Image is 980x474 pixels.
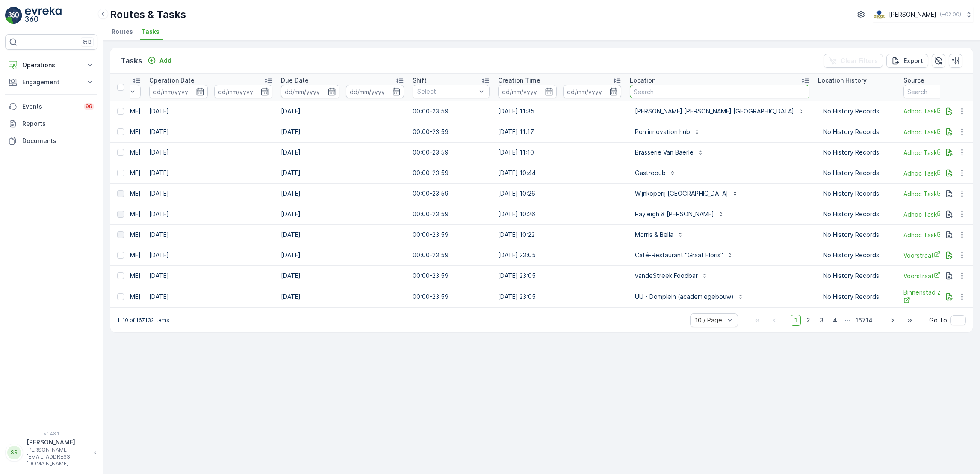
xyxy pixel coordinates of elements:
p: Tasks [121,55,142,67]
span: v 1.48.1 [5,431,97,436]
button: [PERSON_NAME](+02:00) [873,7,973,22]
p: Reports [22,119,94,128]
td: [DATE] [277,265,408,286]
p: [PERSON_NAME] [27,438,90,447]
td: 00:00-23:59 [408,265,494,286]
p: No History Records [823,107,890,116]
div: Toggle Row Selected [117,128,124,135]
p: Morris & Bella [635,230,673,239]
p: Add [159,56,171,65]
td: [DATE] [277,183,408,204]
input: dd/mm/yyyy [149,85,208,98]
a: Events99 [5,98,97,115]
button: Café-Restaurant "Graaf Floris" [630,248,738,262]
td: [DATE] [277,122,408,142]
p: No History Records [823,251,890,259]
img: logo [5,7,22,24]
p: Documents [22,137,94,145]
p: Location History [818,76,867,85]
td: [DATE] 23:05 [494,286,626,307]
td: [DATE] [145,142,277,163]
td: 00:00-23:59 [408,163,494,183]
div: Toggle Row Selected [117,149,124,156]
button: UU - Domplein (academiegebouw) [630,290,749,304]
td: [DATE] [277,286,408,307]
p: ( +02:00 ) [940,11,961,18]
div: Toggle Row Selected [117,293,124,300]
div: Toggle Row Selected [117,190,124,197]
td: [DATE] 10:26 [494,204,626,224]
span: 1 [791,315,801,326]
input: dd/mm/yyyy [563,85,622,98]
button: Gastropub [630,166,681,180]
td: [DATE] [277,245,408,265]
div: Toggle Row Selected [117,108,124,115]
p: Routes & Tasks [110,8,186,21]
p: [PERSON_NAME] [PERSON_NAME] [GEOGRAPHIC_DATA] [635,107,794,116]
td: [DATE] [145,122,277,142]
td: [DATE] 11:10 [494,142,626,163]
div: Toggle Row Selected [117,272,124,279]
button: Add [144,55,175,66]
td: [DATE] 11:17 [494,122,626,142]
span: Go To [929,316,947,325]
p: Events [22,102,79,111]
td: 00:00-23:59 [408,183,494,204]
div: SS [7,446,21,459]
p: Due Date [281,76,309,85]
td: [DATE] 10:26 [494,183,626,204]
td: [DATE] [277,163,408,183]
td: [DATE] [277,224,408,245]
td: [DATE] 10:22 [494,224,626,245]
p: Operations [22,61,80,69]
td: [DATE] [277,204,408,224]
div: Toggle Row Selected [117,231,124,238]
p: No History Records [823,148,890,157]
button: Rayleigh & [PERSON_NAME] [630,207,729,221]
button: Engagement [5,74,97,91]
td: [DATE] [145,101,277,122]
p: 99 [86,103,92,110]
p: Pon innovation hub [635,128,690,136]
button: vandeStreek Foodbar [630,269,713,283]
td: 00:00-23:59 [408,286,494,307]
button: Operations [5,57,97,74]
button: SS[PERSON_NAME][PERSON_NAME][EMAIL_ADDRESS][DOMAIN_NAME] [5,438,97,467]
img: logo_light-DOdMpM7g.png [25,7,62,24]
p: - [341,86,344,97]
td: 00:00-23:59 [408,101,494,122]
div: Toggle Row Selected [117,252,124,259]
td: [DATE] [145,204,277,224]
span: Routes [112,27,133,36]
td: [DATE] [145,183,277,204]
p: UU - Domplein (academiegebouw) [635,292,734,301]
p: ... [845,315,850,326]
button: Export [886,54,928,68]
p: ⌘B [83,39,92,45]
p: Brasserie Van Baerle [635,148,694,157]
td: [DATE] 23:05 [494,265,626,286]
button: Clear Filters [824,54,883,68]
td: 00:00-23:59 [408,142,494,163]
p: Operation Date [149,76,195,85]
input: dd/mm/yyyy [281,85,339,98]
button: Wijnkoperij [GEOGRAPHIC_DATA] [630,187,744,200]
input: dd/mm/yyyy [498,85,557,98]
span: 4 [829,315,841,326]
span: 3 [816,315,827,326]
p: Source [903,76,924,85]
p: Wijnkoperij [GEOGRAPHIC_DATA] [635,189,728,198]
td: [DATE] [277,101,408,122]
p: Engagement [22,78,80,86]
p: Export [903,57,923,65]
td: [DATE] 10:44 [494,163,626,183]
button: Brasserie Van Baerle [630,146,709,159]
input: Search [630,85,809,98]
p: - [558,86,561,97]
td: [DATE] [145,224,277,245]
div: Toggle Row Selected [117,170,124,176]
p: Select [417,87,476,96]
span: 16714 [852,315,877,326]
p: No History Records [823,230,890,239]
p: Clear Filters [841,57,878,65]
